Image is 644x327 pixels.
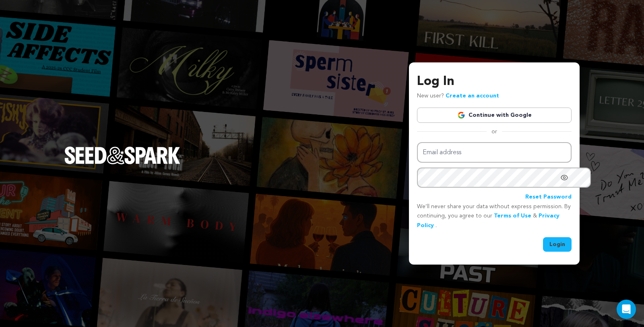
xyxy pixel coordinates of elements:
[64,147,180,164] img: Seed&Spark Logo
[525,192,572,202] a: Reset Password
[543,237,572,252] button: Login
[617,300,636,319] div: Open Intercom Messenger
[417,108,572,123] a: Continue with Google
[417,72,572,91] h3: Log In
[417,142,572,163] input: Email address
[487,128,502,136] span: or
[64,147,180,180] a: Seed&Spark Homepage
[560,174,568,182] a: Show password as plain text. Warning: this will display your password on the screen.
[417,202,572,231] p: We’ll never share your data without express permission. By continuing, you agree to our & .
[494,213,531,219] a: Terms of Use
[457,111,465,119] img: Google logo
[446,93,499,99] a: Create an account
[417,91,499,101] p: New user?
